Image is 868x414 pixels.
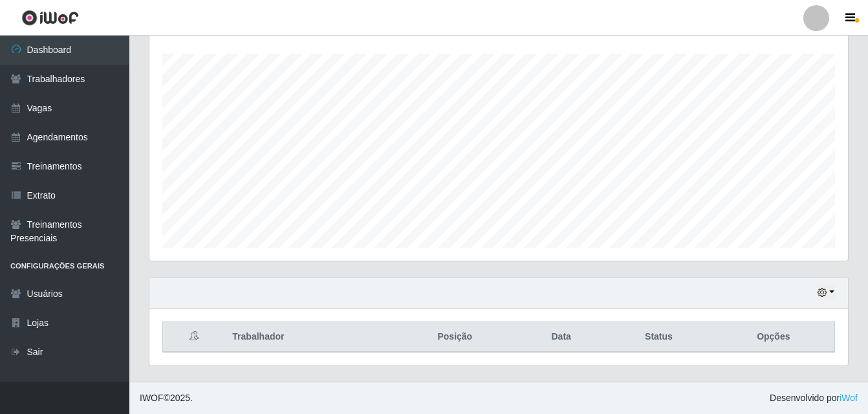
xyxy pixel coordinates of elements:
img: CoreUI Logo [21,10,79,26]
th: Opções [713,322,835,353]
th: Status [605,322,712,353]
a: iWof [840,393,858,403]
span: IWOF [140,393,164,403]
th: Trabalhador [224,322,392,353]
th: Data [517,322,605,353]
span: © 2025 . [140,391,193,405]
th: Posição [393,322,517,353]
span: Desenvolvido por [770,391,858,405]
